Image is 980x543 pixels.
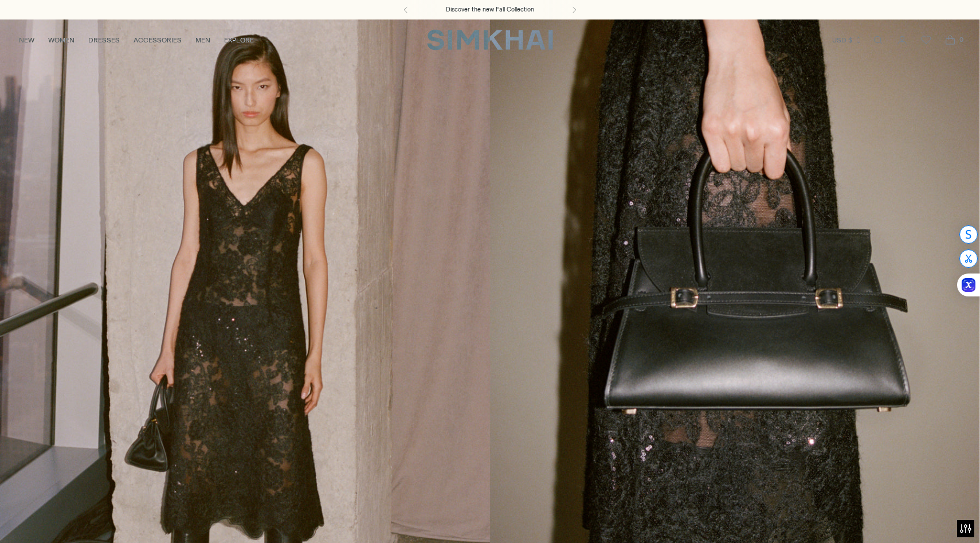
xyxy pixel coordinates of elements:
a: Open search modal [867,29,889,52]
a: Open cart modal [939,29,962,52]
a: Discover the new Fall Collection [446,5,534,14]
a: EXPLORE [224,28,254,53]
a: DRESSES [88,28,120,53]
a: MEN [195,28,210,53]
a: Wishlist [915,29,938,52]
a: NEW [19,28,34,53]
a: SIMKHAI [427,29,553,51]
a: ACCESSORIES [134,28,182,53]
a: WOMEN [48,28,75,53]
a: Go to the account page [891,29,914,52]
span: 0 [956,34,966,45]
button: USD $ [832,28,863,53]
